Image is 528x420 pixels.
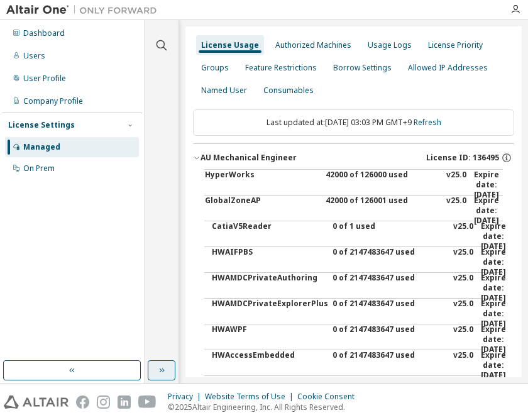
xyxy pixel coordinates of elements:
[474,170,503,200] div: Expire date: [DATE]
[333,221,446,251] div: 0 of 1 used
[204,170,503,200] button: HyperWorks42000 of 126000 usedv25.0Expire date:[DATE]
[333,350,446,380] div: 0 of 2147483647 used
[453,299,473,329] div: v25.0
[453,324,473,355] div: v25.0
[333,273,446,303] div: 0 of 2147483647 used
[23,74,66,84] div: User Profile
[481,324,510,355] div: Expire date: [DATE]
[326,196,439,226] div: 42000 of 126001 used
[481,273,510,303] div: Expire date: [DATE]
[428,40,483,50] div: License Priority
[212,299,503,329] button: HWAMDCPrivateExplorerPlus0 of 2147483647 usedv25.0Expire date:[DATE]
[212,376,503,406] button: HWActivate0 of 2147483647 usedv25.0Expire date:[DATE]
[326,170,439,200] div: 42000 of 126000 used
[297,392,362,402] div: Cookie Consent
[97,395,110,409] img: instagram.svg
[333,247,446,277] div: 0 of 2147483647 used
[368,40,412,50] div: Usage Logs
[481,247,510,277] div: Expire date: [DATE]
[201,86,247,96] div: Named User
[205,392,297,402] div: Website Terms of Use
[201,40,259,50] div: License Usage
[453,350,473,380] div: v25.0
[212,350,325,380] div: HWAccessEmbedded
[23,28,65,38] div: Dashboard
[212,324,503,355] button: HWAWPF0 of 2147483647 usedv25.0Expire date:[DATE]
[205,170,318,200] div: HyperWorks
[333,299,446,329] div: 0 of 2147483647 used
[453,273,473,303] div: v25.0
[212,273,325,303] div: HWAMDCPrivateAuthoring
[76,395,89,409] img: facebook.svg
[212,273,503,303] button: HWAMDCPrivateAuthoring0 of 2147483647 usedv25.0Expire date:[DATE]
[333,324,446,355] div: 0 of 2147483647 used
[212,350,503,380] button: HWAccessEmbedded0 of 2147483647 usedv25.0Expire date:[DATE]
[446,170,466,200] div: v25.0
[453,376,473,406] div: v25.0
[426,153,499,163] span: License ID: 136495
[481,299,510,329] div: Expire date: [DATE]
[6,4,163,16] img: Altair One
[275,40,351,50] div: Authorized Machines
[481,376,510,406] div: Expire date: [DATE]
[474,196,503,226] div: Expire date: [DATE]
[23,51,45,61] div: Users
[333,376,446,406] div: 0 of 2147483647 used
[212,376,325,406] div: HWActivate
[201,153,297,163] div: AU Mechanical Engineer
[23,142,60,152] div: Managed
[263,86,314,96] div: Consumables
[453,221,473,251] div: v25.0
[168,392,205,402] div: Privacy
[212,299,325,329] div: HWAMDCPrivateExplorerPlus
[408,63,488,73] div: Allowed IP Addresses
[481,350,510,380] div: Expire date: [DATE]
[168,402,362,412] p: © 2025 Altair Engineering, Inc. All Rights Reserved.
[23,163,55,174] div: On Prem
[193,144,514,172] button: AU Mechanical EngineerLicense ID: 136495
[481,221,510,251] div: Expire date: [DATE]
[193,109,514,136] div: Last updated at: [DATE] 03:03 PM GMT+9
[8,120,75,130] div: License Settings
[212,247,503,277] button: HWAIFPBS0 of 2147483647 usedv25.0Expire date:[DATE]
[23,96,83,106] div: Company Profile
[446,196,466,226] div: v25.0
[204,196,503,226] button: GlobalZoneAP42000 of 126001 usedv25.0Expire date:[DATE]
[4,395,69,409] img: altair_logo.svg
[205,196,318,226] div: GlobalZoneAP
[212,221,325,251] div: CatiaV5Reader
[201,63,229,73] div: Groups
[245,63,317,73] div: Feature Restrictions
[138,395,157,409] img: youtube.svg
[212,247,325,277] div: HWAIFPBS
[453,247,473,277] div: v25.0
[212,221,503,251] button: CatiaV5Reader0 of 1 usedv25.0Expire date:[DATE]
[212,324,325,355] div: HWAWPF
[118,395,131,409] img: linkedin.svg
[414,117,441,128] a: Refresh
[333,63,392,73] div: Borrow Settings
